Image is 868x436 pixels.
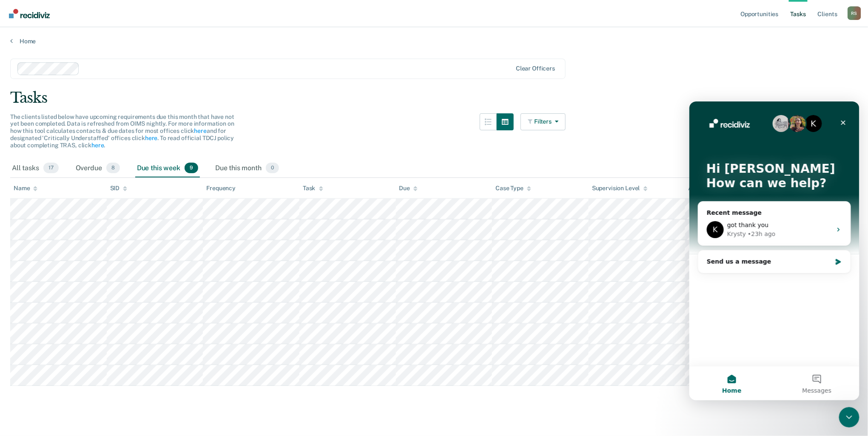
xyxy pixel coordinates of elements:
[206,185,236,192] div: Frequency
[521,113,566,130] button: Filters
[185,163,198,174] span: 9
[10,113,234,149] span: The clients listed below have upcoming requirements due this month that have not yet been complet...
[14,185,37,192] div: Name
[43,163,59,174] span: 17
[213,159,281,178] div: Due this month0
[110,185,128,192] div: SID
[9,9,50,18] img: Recidiviz
[495,185,531,192] div: Case Type
[592,185,648,192] div: Supervision Level
[10,37,858,45] a: Home
[516,65,555,72] div: Clear officers
[10,159,60,178] div: All tasks17
[266,163,279,174] span: 0
[848,6,861,20] div: R S
[194,127,206,134] a: here
[848,6,861,20] button: Profile dropdown button
[135,159,200,178] div: Due this week9
[74,159,122,178] div: Overdue8
[689,101,859,400] iframe: Intercom live chat
[303,185,323,192] div: Task
[689,185,729,192] div: Assigned To
[106,163,120,174] span: 8
[839,407,859,428] iframe: Intercom live chat
[91,142,104,149] a: here
[145,135,157,141] a: here
[399,185,418,192] div: Due
[10,89,858,107] div: Tasks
